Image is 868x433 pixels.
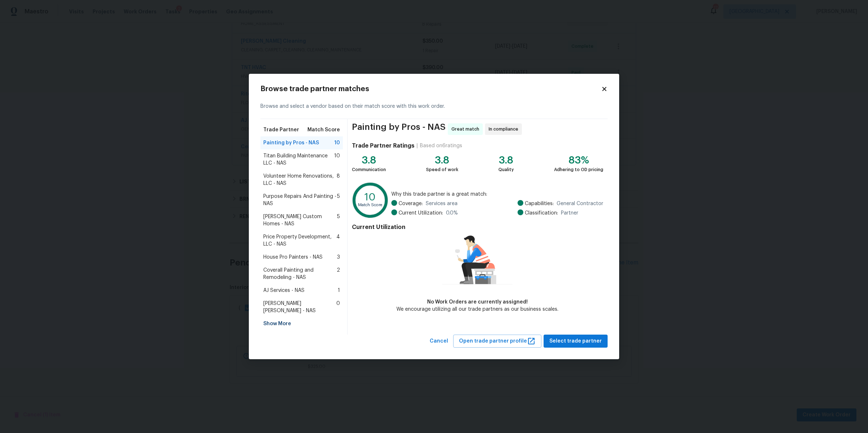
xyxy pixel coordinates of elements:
[263,287,305,294] span: AJ Services - NAS
[352,142,414,149] h4: Trade Partner Ratings
[337,193,340,207] span: 5
[426,157,458,164] div: 3.8
[263,152,334,167] span: Titan Building Maintenance LLC - NAS
[554,157,603,164] div: 83%
[263,173,337,187] span: Volunteer Home Renovations, LLC - NAS
[549,337,602,346] span: Select trade partner
[334,139,340,147] span: 10
[420,142,462,149] div: Based on 6 ratings
[561,209,578,217] span: Partner
[263,233,336,248] span: Price Property Development, LLC - NAS
[453,335,541,348] button: Open trade partner profile
[396,298,558,306] div: No Work Orders are currently assigned!
[260,317,343,330] div: Show More
[263,300,336,314] span: [PERSON_NAME] [PERSON_NAME] - NAS
[352,224,603,231] h4: Current Utilization
[544,335,608,348] button: Select trade partner
[427,335,451,348] button: Cancel
[307,126,340,133] span: Match Score
[525,209,558,217] span: Classification:
[365,192,376,202] text: 10
[399,209,443,217] span: Current Utilization:
[263,126,299,133] span: Trade Partner
[391,191,603,198] span: Why this trade partner is a great match:
[336,300,340,314] span: 0
[352,166,386,173] div: Communication
[525,200,554,207] span: Capabilities:
[352,157,386,164] div: 3.8
[263,139,319,147] span: Painting by Pros - NAS
[263,267,337,281] span: Coverall Painting and Remodeling - NAS
[263,254,323,261] span: House Pro Painters - NAS
[554,166,603,173] div: Adhering to OD pricing
[430,337,448,346] span: Cancel
[337,267,340,281] span: 2
[426,166,458,173] div: Speed of work
[446,209,458,217] span: 0.0 %
[352,123,446,135] span: Painting by Pros - NAS
[260,85,601,93] h2: Browse trade partner matches
[414,142,420,149] div: |
[426,200,458,207] span: Services area
[334,152,340,167] span: 10
[337,213,340,228] span: 5
[396,306,558,313] div: We encourage utilizing all our trade partners as our business scales.
[498,157,514,164] div: 3.8
[489,126,521,133] span: In compliance
[338,287,340,294] span: 1
[498,166,514,173] div: Quality
[358,203,382,207] text: Match Score
[337,173,340,187] span: 8
[557,200,603,207] span: General Contractor
[263,193,337,207] span: Purpose Repairs And Painting - NAS
[337,254,340,261] span: 3
[451,126,482,133] span: Great match
[263,213,337,228] span: [PERSON_NAME] Custom Homes - NAS
[260,94,608,119] div: Browse and select a vendor based on their match score with this work order.
[459,337,536,346] span: Open trade partner profile
[399,200,423,207] span: Coverage:
[336,233,340,248] span: 4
